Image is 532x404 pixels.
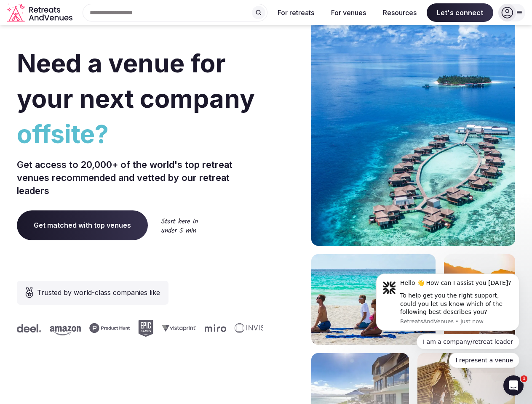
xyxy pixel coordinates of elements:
p: Get access to 20,000+ of the world's top retreat venues recommended and vetted by our retreat lea... [17,158,263,197]
a: Visit the homepage [7,3,74,22]
span: offsite? [17,116,263,151]
img: yoga on tropical beach [311,254,436,345]
span: 1 [521,375,527,382]
svg: Invisible company logo [234,323,281,333]
a: Get matched with top venues [17,210,148,240]
span: Let's connect [427,3,493,22]
svg: Retreats and Venues company logo [7,3,74,22]
img: woman sitting in back of truck with camels [444,254,515,345]
svg: Vistaprint company logo [161,324,196,332]
button: Resources [376,3,423,22]
svg: Epic Games company logo [138,320,153,337]
svg: Deel company logo [16,324,41,332]
span: Trusted by world-class companies like [37,287,160,298]
iframe: Intercom live chat [503,375,524,396]
iframe: Intercom notifications message [364,266,532,373]
svg: Miro company logo [204,324,226,332]
button: For venues [324,3,373,22]
span: Need a venue for your next company [17,48,255,114]
button: For retreats [271,3,321,22]
img: Start here in under 5 min [161,218,198,233]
